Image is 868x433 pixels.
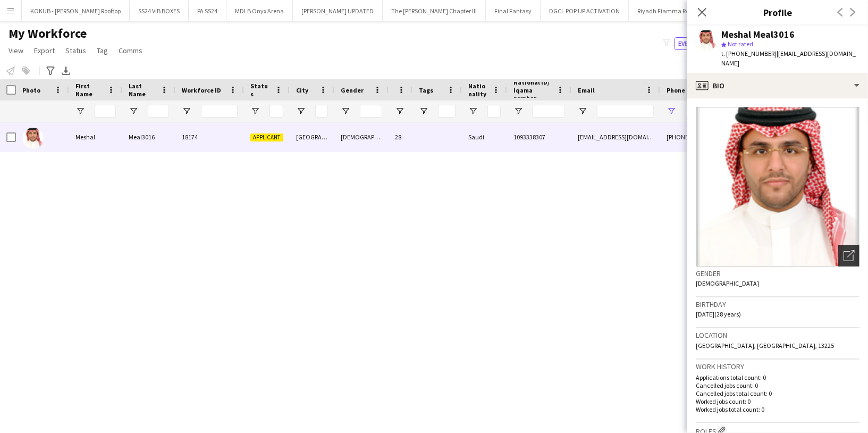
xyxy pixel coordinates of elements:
span: 1093338307 [513,133,545,141]
button: Open Filter Menu [296,106,306,116]
div: Bio [687,73,868,98]
button: MDLB Onyx Arena [226,1,293,21]
a: View [4,44,28,57]
a: Status [61,44,90,57]
span: Gender [341,86,364,94]
app-action-btn: Export XLSX [60,64,72,77]
div: [GEOGRAPHIC_DATA] [290,122,334,152]
p: Cancelled jobs count: 0 [696,381,859,389]
span: City [296,86,308,94]
span: Tags [419,86,433,94]
h3: Gender [696,269,859,278]
button: Open Filter Menu [75,106,85,116]
p: Worked jobs count: 0 [696,397,859,405]
button: Open Filter Menu [667,106,676,116]
span: Workforce ID [182,86,221,94]
button: Open Filter Menu [182,106,191,116]
span: | [EMAIL_ADDRESS][DOMAIN_NAME] [721,49,856,67]
span: Nationality [468,82,488,98]
button: Open Filter Menu [250,106,260,116]
span: National ID/ Iqama number [513,78,552,102]
input: Gender Filter Input [360,105,382,118]
img: Meshal Meal3016 [22,128,44,149]
div: 18174 [175,122,244,152]
button: Open Filter Menu [129,106,138,116]
input: National ID/ Iqama number Filter Input [533,105,565,118]
div: [EMAIL_ADDRESS][DOMAIN_NAME] [571,122,660,152]
span: Photo [22,86,40,94]
span: My Workforce [9,26,87,41]
input: Nationality Filter Input [487,105,501,118]
div: Saudi [462,122,507,152]
button: Riyadh Fiamma Restaurant [629,1,722,21]
span: Status [65,46,86,55]
button: Open Filter Menu [468,106,478,116]
h3: Work history [696,362,859,371]
span: Last Name [129,82,156,98]
button: The [PERSON_NAME] Chapter III [383,1,486,21]
span: t. [PHONE_NUMBER] [721,49,777,57]
span: Comms [119,46,142,55]
span: View [9,46,23,55]
a: Export [30,44,59,57]
span: Email [578,86,595,94]
span: Not rated [728,40,753,48]
input: Status Filter Input [269,105,283,118]
button: Final Fantasy [486,1,541,21]
button: [PERSON_NAME] UPDATED [293,1,383,21]
button: Open Filter Menu [419,106,428,116]
span: First Name [75,82,103,98]
input: City Filter Input [315,105,328,118]
h3: Location [696,330,859,340]
app-action-btn: Advanced filters [44,64,57,77]
img: Crew avatar or photo [696,107,859,267]
span: [DEMOGRAPHIC_DATA] [696,279,759,287]
h3: Birthday [696,299,859,309]
p: Worked jobs total count: 0 [696,405,859,413]
button: DGCL POP UP ACTIVATION [541,1,629,21]
input: First Name Filter Input [95,105,116,118]
div: [PHONE_NUMBER] [660,122,796,152]
button: Everyone8,622 [675,37,728,50]
span: [DATE] (28 years) [696,310,741,318]
button: Open Filter Menu [341,106,350,116]
button: PA SS24 [189,1,226,21]
input: Workforce ID Filter Input [201,105,238,118]
p: Applications total count: 0 [696,373,859,381]
input: Phone Filter Input [686,105,790,118]
p: Cancelled jobs total count: 0 [696,389,859,397]
a: Tag [92,44,112,57]
button: Open Filter Menu [395,106,404,116]
div: Open photos pop-in [838,245,859,267]
input: Tags Filter Input [438,105,456,118]
input: Last Name Filter Input [148,105,169,118]
button: Open Filter Menu [513,106,523,116]
span: Export [34,46,55,55]
button: Open Filter Menu [578,106,587,116]
span: Applicant [250,134,283,141]
button: SS24 VIB BOXES [130,1,189,21]
span: Tag [97,46,108,55]
div: Meshal [69,122,122,152]
button: KOKUB - [PERSON_NAME] Rooftop [22,1,130,21]
div: Meshal Meal3016 [721,30,795,39]
a: Comms [114,44,147,57]
span: Phone [667,86,685,94]
div: Meal3016 [122,122,175,152]
span: [GEOGRAPHIC_DATA], [GEOGRAPHIC_DATA], 13225 [696,342,834,349]
div: 28 [389,122,412,152]
h3: Profile [687,5,868,19]
div: [DEMOGRAPHIC_DATA] [334,122,389,152]
input: Email Filter Input [597,105,654,118]
span: Status [250,82,271,98]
